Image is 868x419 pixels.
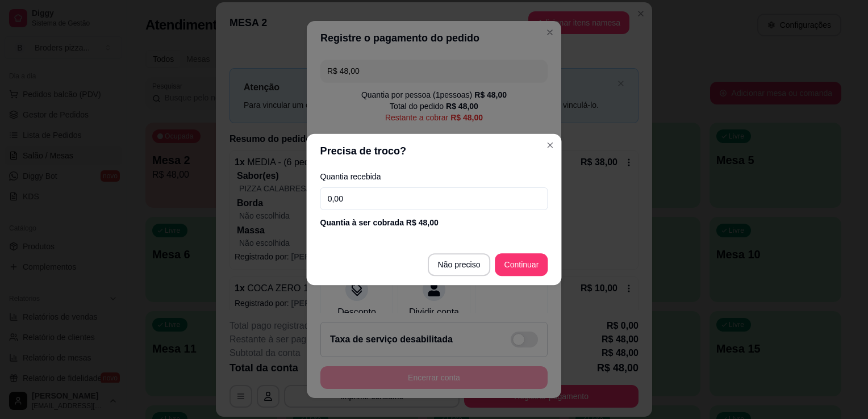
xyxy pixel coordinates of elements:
[307,134,562,168] header: Precisa de troco?
[541,136,559,154] button: Close
[428,253,491,276] button: Não preciso
[495,253,548,276] button: Continuar
[320,217,548,228] div: Quantia à ser cobrada R$ 48,00
[320,173,548,181] label: Quantia recebida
